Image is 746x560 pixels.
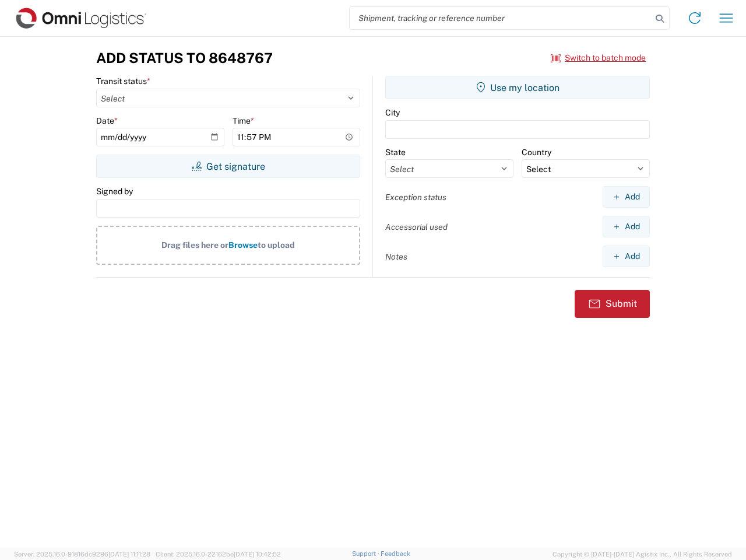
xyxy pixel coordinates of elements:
[108,551,150,558] span: [DATE] 11:11:28
[603,246,650,267] button: Add
[350,7,652,29] input: Shipment, tracking or reference number
[553,549,732,559] span: Copyright © [DATE]-[DATE] Agistix Inc., All Rights Reserved
[385,192,446,202] label: Exception status
[385,107,400,118] label: City
[385,222,448,232] label: Accessorial used
[603,216,650,237] button: Add
[96,76,150,86] label: Transit status
[96,155,360,178] button: Get signature
[385,251,407,262] label: Notes
[96,116,118,126] label: Date
[381,550,410,557] a: Feedback
[96,186,133,197] label: Signed by
[161,240,228,250] span: Drag files here or
[385,76,650,99] button: Use my location
[258,240,295,250] span: to upload
[603,186,650,208] button: Add
[385,147,406,157] label: State
[234,551,281,558] span: [DATE] 10:42:52
[228,240,258,250] span: Browse
[352,550,381,557] a: Support
[522,147,551,157] label: Country
[14,551,150,558] span: Server: 2025.16.0-91816dc9296
[156,551,281,558] span: Client: 2025.16.0-22162be
[575,290,650,318] button: Submit
[233,116,254,126] label: Time
[96,50,273,66] h3: Add Status to 8648767
[551,48,646,68] button: Switch to batch mode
